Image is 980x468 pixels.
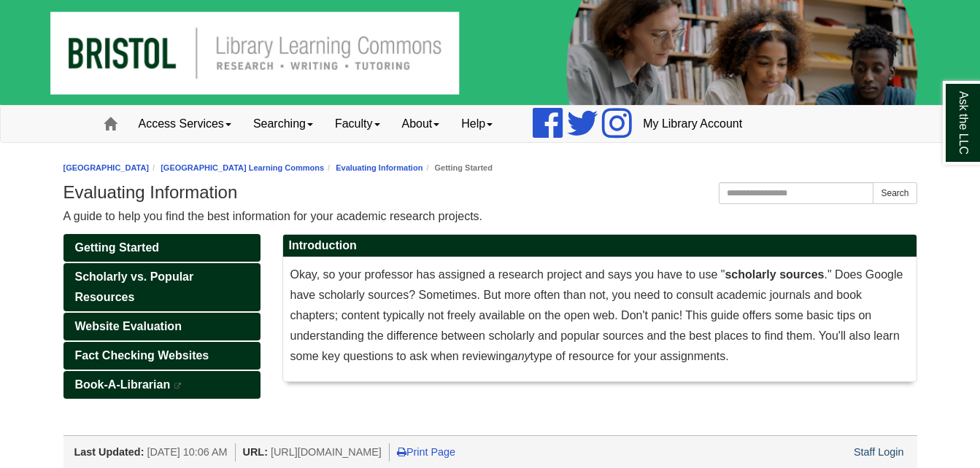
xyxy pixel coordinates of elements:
span: Website Evaluation [75,320,182,332]
em: any [512,350,530,362]
span: A guide to help you find the best information for your academic research projects. [63,210,483,222]
a: Help [450,106,503,142]
span: Fact Checking Websites [75,349,209,362]
div: Guide Pages [63,234,261,399]
h2: Introduction [283,235,917,257]
a: Website Evaluation [63,313,261,340]
strong: scholarly sources [725,268,824,281]
a: Fact Checking Websites [63,342,261,370]
i: This link opens in a new window [174,383,182,389]
a: Book-A-Librarian [63,371,261,399]
button: Search [873,182,917,204]
span: URL: [243,446,268,458]
a: Access Services [128,106,242,142]
span: Last Updated: [74,446,144,458]
a: My Library Account [632,106,753,142]
a: About [391,106,451,142]
a: Print Page [397,446,455,458]
nav: breadcrumb [63,161,917,175]
a: Staff Login [854,446,904,458]
span: [URL][DOMAIN_NAME] [271,446,382,458]
a: Faculty [324,106,391,142]
h1: Evaluating Information [63,182,917,203]
span: Scholarly vs. Popular Resources [75,270,194,303]
span: Okay, so your professor has assigned a research project and says you have to use " ." Does Google... [290,268,903,362]
span: [DATE] 10:06 AM [147,446,227,458]
a: [GEOGRAPHIC_DATA] [63,163,150,172]
li: Getting Started [423,161,493,175]
a: Searching [242,106,324,142]
a: Getting Started [63,234,261,262]
a: [GEOGRAPHIC_DATA] Learning Commons [161,163,324,172]
a: Scholarly vs. Popular Resources [63,263,261,311]
span: Book-A-Librarian [75,378,171,391]
a: Evaluating Information [336,163,423,172]
span: Getting Started [75,241,160,254]
i: Print Page [397,447,406,457]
